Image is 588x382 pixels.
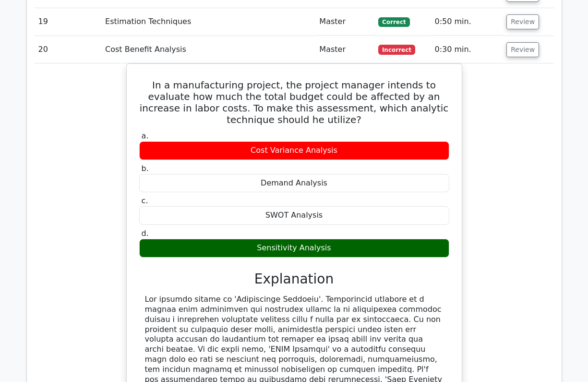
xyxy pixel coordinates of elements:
div: Demand Analysis [139,174,449,193]
div: Cost Variance Analysis [139,141,449,160]
td: 0:30 min. [431,36,503,63]
span: c. [142,196,148,205]
button: Review [506,14,539,29]
td: 20 [35,36,102,63]
div: SWOT Analysis [139,206,449,225]
button: Review [506,42,539,57]
span: b. [142,164,149,173]
span: a. [142,131,149,140]
div: Sensitivity Analysis [139,239,449,258]
span: Correct [378,17,409,27]
span: d. [142,229,149,238]
td: 19 [35,8,102,36]
td: 0:50 min. [431,8,503,36]
td: Estimation Techniques [101,8,315,36]
td: Cost Benefit Analysis [101,36,315,63]
td: Master [315,36,374,63]
h5: In a manufacturing project, the project manager intends to evaluate how much the total budget cou... [138,79,450,125]
span: Incorrect [378,45,415,54]
td: Master [315,8,374,36]
h3: Explanation [145,271,444,287]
